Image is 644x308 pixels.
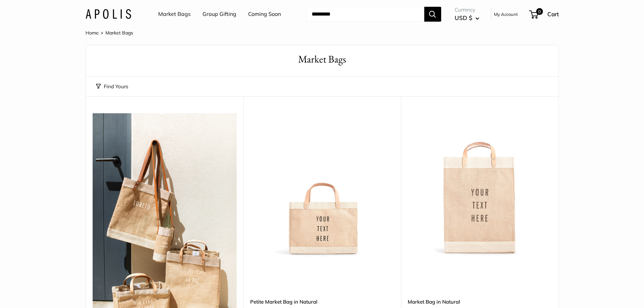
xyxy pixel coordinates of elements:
button: Search [424,7,441,22]
button: Find Yours [96,82,128,91]
a: Market Bag in NaturalMarket Bag in Natural [408,113,552,257]
span: 0 [536,8,543,15]
a: 0 Cart [530,9,559,20]
input: Search... [306,7,424,22]
a: Group Gifting [202,9,236,19]
a: Home [86,30,99,36]
span: Cart [547,10,559,18]
a: My Account [494,10,518,18]
button: USD $ [455,13,479,23]
span: Currency [455,5,479,15]
img: Market Bag in Natural [408,113,552,257]
img: Apolis [86,9,131,19]
a: Market Bag in Natural [408,298,552,306]
a: Coming Soon [248,9,281,19]
span: Market Bags [105,30,133,36]
a: Petite Market Bag in Naturaldescription_Effortless style that elevates every moment [250,113,394,257]
a: Market Bags [158,9,191,19]
a: Petite Market Bag in Natural [250,298,394,306]
img: Petite Market Bag in Natural [250,113,394,257]
span: USD $ [455,14,472,21]
h1: Market Bags [96,52,548,67]
nav: Breadcrumb [86,28,133,37]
